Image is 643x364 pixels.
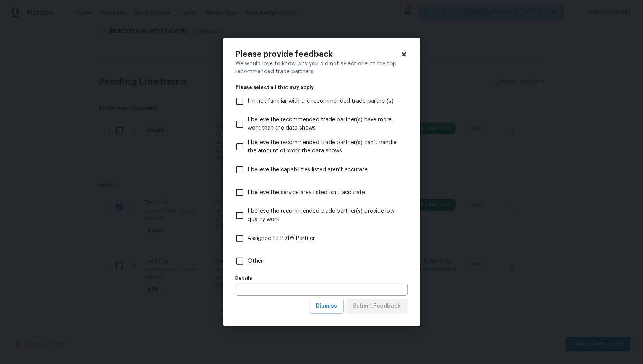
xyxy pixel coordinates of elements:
span: I believe the recommended trade partner(s) provide low quality work [248,207,401,224]
button: Dismiss [310,299,344,314]
span: I believe the recommended trade partner(s) have more work than the data shows [248,116,401,132]
span: I believe the recommended trade partner(s) can’t handle the amount of work the data shows [248,139,401,155]
span: Other [248,257,263,266]
span: Assigned to PD1W Partner [248,234,315,243]
span: I believe the service area listed isn’t accurate [248,189,365,197]
legend: Please select all that may apply [236,85,408,90]
h2: Please provide feedback [236,50,400,58]
span: I’m not familiar with the recommended trade partner(s) [248,97,394,106]
span: I believe the capabilities listed aren’t accurate [248,166,368,174]
div: We would love to know why you did not select one of the top recommended trade partners. [236,60,408,76]
label: Details [236,276,408,280]
span: Dismiss [316,301,337,311]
